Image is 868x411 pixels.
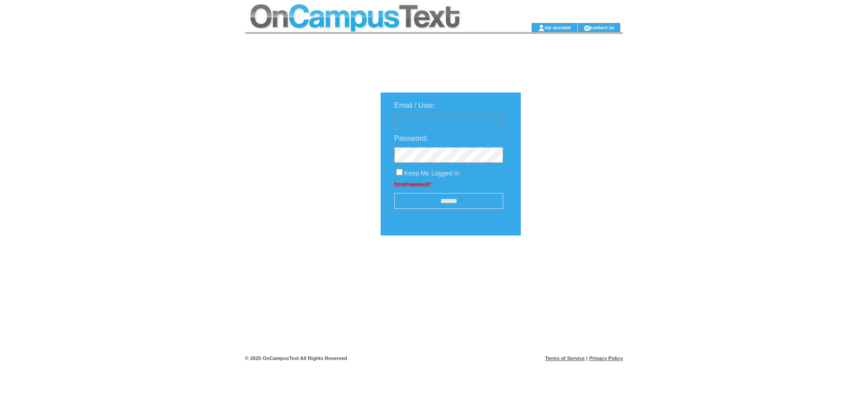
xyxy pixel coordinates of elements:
span: Keep Me Logged In [404,170,459,177]
span: | [586,356,588,361]
a: contact us [590,24,614,30]
a: Terms of Service [545,356,585,361]
span: Email / User: [394,102,436,109]
span: © 2025 OnCampusText All Rights Reserved [245,356,347,361]
img: account_icon.gif [538,24,545,32]
span: Password: [394,134,428,142]
img: transparent.png [547,258,592,269]
a: Privacy Policy [589,356,623,361]
img: contact_us_icon.gif [584,24,590,32]
a: my account [545,24,571,30]
a: Forgot password? [394,181,431,186]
